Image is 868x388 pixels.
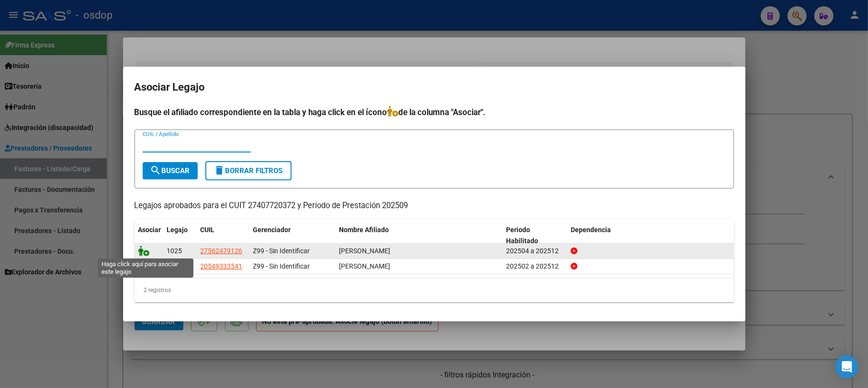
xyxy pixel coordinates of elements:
[135,106,734,118] h4: Busque el afiliado correspondiente en la tabla y haga click en el ícono de la columna "Asociar".
[201,226,215,234] span: CUIL
[167,247,182,255] span: 1025
[143,162,198,179] button: Buscar
[571,226,611,234] span: Dependencia
[506,246,563,257] div: 202504 a 202512
[336,220,503,251] datatable-header-cell: Nombre Afiliado
[167,226,188,234] span: Legajo
[167,262,179,270] span: 343
[339,247,391,255] span: BARRIONUEVO GUADALUPE
[214,165,225,176] mat-icon: delete
[138,226,161,234] span: Asociar
[339,226,389,234] span: Nombre Afiliado
[135,78,734,96] h2: Asociar Legajo
[249,220,336,251] datatable-header-cell: Gerenciador
[339,262,391,270] span: MENENDEZ ZYZYKINE MARTIN
[502,220,567,251] datatable-header-cell: Periodo Habilitado
[214,166,283,175] span: Borrar Filtros
[201,247,243,255] span: 27562479126
[253,262,310,270] span: Z99 - Sin Identificar
[253,247,310,255] span: Z99 - Sin Identificar
[197,220,249,251] datatable-header-cell: CUIL
[506,226,538,245] span: Periodo Habilitado
[163,220,197,251] datatable-header-cell: Legajo
[201,262,243,270] span: 20549333541
[150,165,162,176] mat-icon: search
[135,200,734,212] p: Legajos aprobados para el CUIT 27407720372 y Período de Prestación 202509
[835,355,858,378] div: Open Intercom Messenger
[506,261,563,272] div: 202502 a 202512
[253,226,291,234] span: Gerenciador
[135,278,734,302] div: 2 registros
[135,220,163,251] datatable-header-cell: Asociar
[567,220,734,251] datatable-header-cell: Dependencia
[205,161,292,180] button: Borrar Filtros
[150,166,190,175] span: Buscar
